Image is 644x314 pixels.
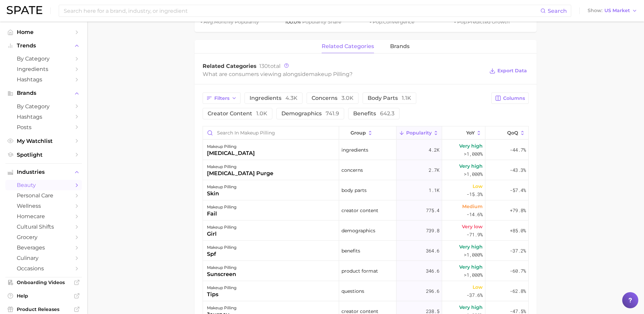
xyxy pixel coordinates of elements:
[208,111,267,116] span: creator content
[459,162,483,170] span: Very high
[207,169,273,178] div: [MEDICAL_DATA] purge
[203,140,528,160] button: makeup pilling[MEDICAL_DATA]ingredients4.2kVery high>1,000%-44.7%
[17,169,70,175] span: Industries
[459,303,483,311] span: Very high
[203,221,528,241] button: makeup pillinggirldemographics739.8Very low-71.9%+85.0%
[5,112,82,122] a: Hashtags
[406,130,432,135] span: Popularity
[426,287,439,295] span: 296.6
[341,267,378,275] span: product format
[510,287,526,295] span: -62.8%
[368,95,411,101] span: body parts
[548,8,567,14] span: Search
[353,111,394,116] span: benefits
[207,203,236,211] div: makeup pilling
[250,95,298,101] span: ingredients
[459,142,483,150] span: Very high
[207,250,236,258] div: spf
[207,230,236,238] div: girl
[5,64,82,74] a: Ingredients
[203,126,339,139] input: Search in makeup pilling
[459,243,483,251] span: Very high
[5,232,82,242] a: grocery
[207,264,236,272] div: makeup pilling
[396,126,442,140] button: Popularity
[17,213,70,220] span: homecare
[588,9,602,12] span: Show
[17,279,70,285] span: Onboarding Videos
[17,55,70,62] span: by Category
[429,146,439,154] span: 4.2k
[207,149,255,157] div: [MEDICAL_DATA]
[203,241,528,261] button: makeup pillingspfbenefits364.6Very high>1,000%-37.2%
[259,63,268,69] span: 130
[462,202,483,210] span: Medium
[488,66,529,76] button: Export Data
[370,19,373,25] span: -
[203,63,257,69] span: Related Categories
[207,143,255,151] div: makeup pilling
[17,203,70,209] span: wellness
[454,19,457,25] span: -
[203,160,528,180] button: makeup pilling[MEDICAL_DATA] purgeconcerns2.7kVery high>1,000%-43.3%
[5,263,82,274] a: occasions
[17,66,70,72] span: Ingredients
[207,243,236,251] div: makeup pilling
[373,19,414,25] span: convergence
[467,190,483,198] span: -15.3%
[207,290,236,299] div: tips
[604,9,630,12] span: US Market
[390,43,410,49] span: brands
[204,19,259,25] span: monthly popularity
[464,251,483,258] span: >1,000%
[5,201,82,211] a: wellness
[341,227,375,235] span: demographics
[586,6,639,15] button: ShowUS Market
[5,180,82,190] a: beauty
[203,281,528,301] button: makeup pillingtipsquestions296.6Low-37.6%-62.8%
[17,124,70,130] span: Posts
[426,227,439,235] span: 739.8
[459,263,483,271] span: Very high
[5,53,82,64] a: by Category
[5,167,82,177] button: Industries
[326,110,339,117] span: 741.9
[467,291,483,299] span: -37.6%
[302,19,341,25] span: popularity share
[204,19,214,25] abbr: average
[281,111,339,116] span: demographics
[510,166,526,174] span: -43.3%
[5,253,82,263] a: culinary
[467,231,483,239] span: -71.9%
[5,88,82,98] button: Brands
[17,103,70,110] span: by Category
[17,244,70,251] span: beverages
[285,19,302,25] span: 100.0%
[17,293,70,299] span: Help
[464,171,483,177] span: >1,000%
[17,265,70,272] span: occasions
[373,19,383,25] abbr: popularity index
[457,19,509,25] span: predicted growth
[203,180,528,200] button: makeup pillingskinbody parts1.1kLow-15.3%-57.4%
[203,261,528,281] button: makeup pillingsunscreenproduct format346.6Very high>1,000%-60.7%
[426,247,439,255] span: 364.6
[351,130,366,135] span: group
[17,182,70,188] span: beauty
[309,71,350,77] span: makeup pilling
[322,43,374,49] span: related categories
[63,5,540,16] input: Search here for a brand, industry, or ingredient
[207,210,236,218] div: fail
[341,166,363,174] span: concerns
[426,267,439,275] span: 346.6
[429,166,439,174] span: 2.7k
[17,76,70,83] span: Hashtags
[341,206,378,214] span: creator content
[207,304,236,312] div: makeup pilling
[510,146,526,154] span: -44.7%
[17,114,70,120] span: Hashtags
[5,190,82,201] a: personal care
[507,130,518,135] span: QoQ
[285,95,298,101] span: 4.3k
[503,95,525,101] span: Columns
